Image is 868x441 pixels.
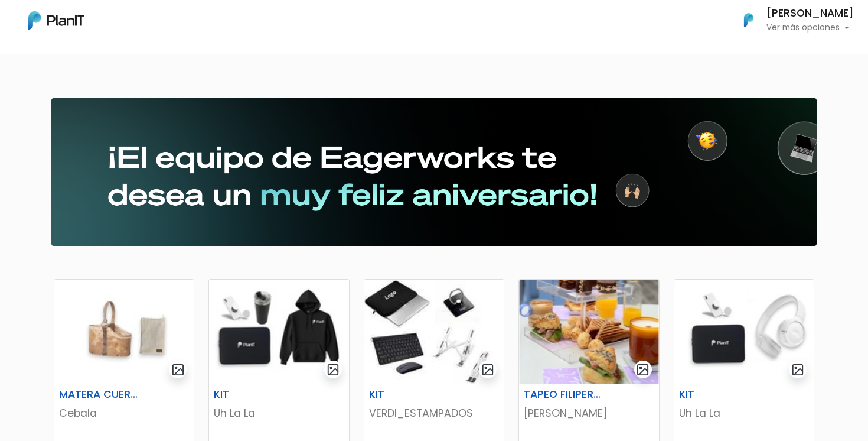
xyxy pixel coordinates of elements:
[52,388,148,401] h6: MATERA CUERO + YERBERO
[524,406,654,421] p: [PERSON_NAME]
[674,280,814,384] img: thumb_D7057CA4-065F-4FFA-9953-8CF3C5543922.jpeg
[766,8,854,19] h6: [PERSON_NAME]
[736,7,762,33] img: PlanIt Logo
[207,388,303,401] h6: KIT
[517,388,613,401] h6: TAPEO FILIPERO X4
[28,11,84,30] img: PlanIt Logo
[54,280,194,384] img: thumb_image-Photoroom__21_.jpg
[672,388,768,401] h6: KIT
[481,363,495,377] img: gallery-light
[636,363,650,377] img: gallery-light
[729,5,854,35] button: PlanIt Logo [PERSON_NAME] Ver más opciones
[214,406,344,421] p: Uh La La
[327,363,340,377] img: gallery-light
[791,363,805,377] img: gallery-light
[679,406,809,421] p: Uh La La
[519,280,658,384] img: thumb_44A9266D-8AB0-48FC-815C-D808EE29E30D.jpeg
[364,280,504,384] img: thumb_WhatsApp_Image_2025-05-19_at_15.17.58.jpeg
[209,280,348,384] img: thumb_8E3B4009-AF7E-4BBD-A449-79D280C7DD74.jpeg
[766,24,854,32] p: Ver más opciones
[59,406,189,421] p: Cebala
[369,406,499,421] p: VERDI_ESTAMPADOS
[171,363,185,377] img: gallery-light
[362,388,458,401] h6: KIT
